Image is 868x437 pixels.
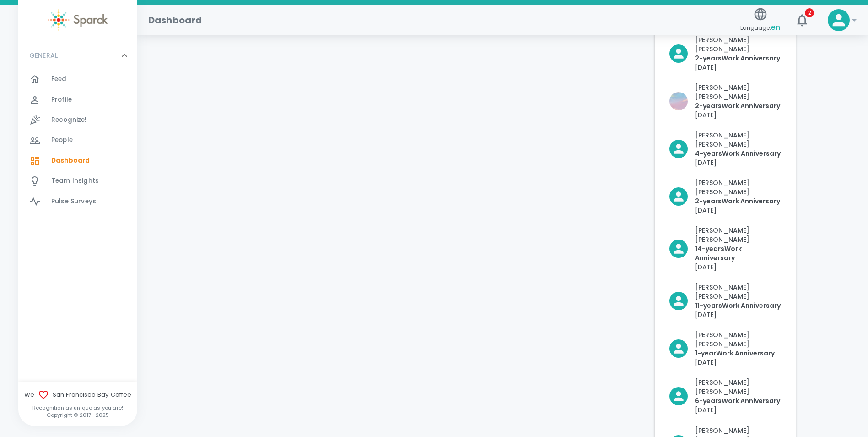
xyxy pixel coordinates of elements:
div: Click to Recognize! [662,371,781,415]
button: Click to Recognize! [669,378,781,415]
span: Dashboard [51,156,90,165]
p: 1- year Work Anniversary [695,349,781,358]
img: Sparck logo [48,9,108,31]
span: Pulse Surveys [51,197,96,206]
div: Click to Recognize! [662,218,781,272]
p: [PERSON_NAME] [PERSON_NAME] [695,226,781,244]
p: [DATE] [695,262,781,272]
span: Recognize! [51,115,87,125]
button: Click to Recognize! [669,330,781,367]
div: Click to Recognize! [662,76,781,120]
p: [PERSON_NAME] [PERSON_NAME] [695,283,781,301]
h1: Dashboard [148,13,202,27]
p: Copyright © 2017 - 2025 [18,411,137,419]
a: People [18,130,137,150]
a: Pulse Surveys [18,191,137,212]
div: GENERAL [18,42,137,69]
button: Click to Recognize! [669,83,781,120]
p: 2- years Work Anniversary [695,101,781,110]
a: Feed [18,69,137,89]
button: 2 [791,9,813,31]
button: Click to Recognize! [669,283,781,319]
a: Profile [18,90,137,110]
div: GENERAL [18,69,137,215]
p: GENERAL [29,51,58,60]
div: Click to Recognize! [662,275,781,319]
span: Team Insights [51,176,99,186]
p: [DATE] [695,110,781,120]
img: Picture of Yesica Pascual Ocampo [669,92,688,110]
div: Click to Recognize! [662,123,781,167]
p: [PERSON_NAME] [PERSON_NAME] [695,131,781,149]
p: [DATE] [695,206,781,215]
p: [DATE] [695,63,781,72]
span: 2 [805,8,814,17]
a: Sparck logo [18,9,137,31]
p: 4- years Work Anniversary [695,149,781,158]
span: People [51,136,73,145]
span: Feed [51,75,67,84]
span: en [771,22,780,33]
p: [DATE] [695,310,781,319]
p: [PERSON_NAME] [PERSON_NAME] [695,178,781,197]
p: 6- years Work Anniversary [695,396,781,405]
p: [PERSON_NAME] [PERSON_NAME] [695,83,781,101]
div: Click to Recognize! [662,28,781,72]
p: 11- years Work Anniversary [695,301,781,310]
span: We San Francisco Bay Coffee [18,389,137,400]
p: [DATE] [695,358,781,367]
p: [DATE] [695,158,781,167]
p: 2- years Work Anniversary [695,197,781,206]
button: Click to Recognize! [669,35,781,72]
div: Click to Recognize! [662,171,781,215]
button: Click to Recognize! [669,226,781,272]
span: Language: [740,22,780,34]
p: 14- years Work Anniversary [695,244,781,262]
button: Click to Recognize! [669,178,781,215]
p: [PERSON_NAME] [PERSON_NAME] [695,330,781,349]
button: Language:en [737,4,784,37]
p: [PERSON_NAME] [PERSON_NAME] [695,35,781,54]
div: Click to Recognize! [662,323,781,367]
a: Recognize! [18,110,137,130]
p: Recognition as unique as you are! [18,404,137,411]
p: [DATE] [695,405,781,415]
span: Profile [51,95,72,104]
p: 2- years Work Anniversary [695,54,781,63]
p: [PERSON_NAME] [PERSON_NAME] [695,378,781,396]
a: Dashboard [18,151,137,171]
a: Team Insights [18,171,137,191]
button: Click to Recognize! [669,131,781,167]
